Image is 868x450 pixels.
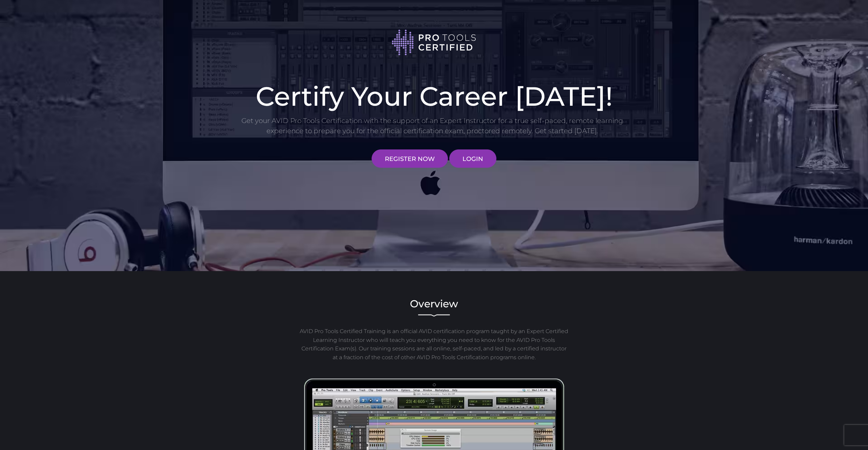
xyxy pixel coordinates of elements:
[241,299,627,309] h2: Overview
[241,116,624,136] p: Get your AVID Pro Tools Certification with the support of an Expert Instructor for a true self-pa...
[418,314,450,317] img: decorative line
[392,29,476,56] img: Pro Tools Certified logo
[449,149,496,168] a: LOGIN
[372,149,448,168] a: REGISTER NOW
[241,83,627,109] h1: Certify Your Career [DATE]!
[299,327,569,362] p: AVID Pro Tools Certified Training is an official AVID certification program taught by an Expert C...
